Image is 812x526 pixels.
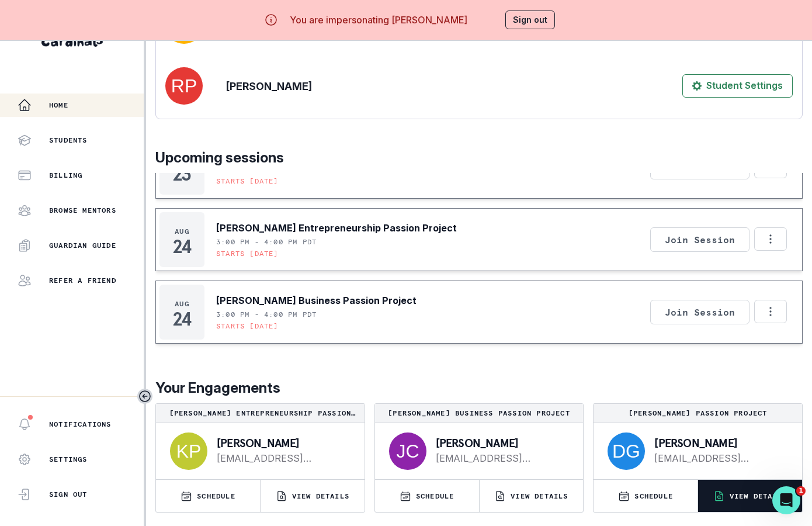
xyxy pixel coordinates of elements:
[49,101,68,110] p: Home
[49,490,88,499] p: Sign Out
[650,227,749,252] button: Join Session
[796,486,806,496] span: 1
[772,486,800,514] iframe: Intercom live chat
[173,168,191,180] p: 23
[375,480,479,512] button: SCHEDULE
[436,451,565,465] a: [EMAIL_ADDRESS][PERSON_NAME][DOMAIN_NAME]
[216,310,317,319] p: 3:00 PM - 4:00 PM PDT
[217,451,346,465] a: [EMAIL_ADDRESS][DOMAIN_NAME]
[730,492,787,501] p: VIEW DETAILS
[216,249,279,258] p: Starts [DATE]
[634,492,673,501] p: SCHEDULE
[137,389,152,404] button: Toggle sidebar
[216,177,279,186] p: Starts [DATE]
[49,136,88,145] p: Students
[594,480,698,512] button: SCHEDULE
[170,432,207,470] img: svg
[654,451,783,465] a: [EMAIL_ADDRESS][DOMAIN_NAME]
[216,293,417,307] p: [PERSON_NAME] Business Passion Project
[161,409,360,418] p: [PERSON_NAME] Entrepreneurship Passion Project
[598,409,797,418] p: [PERSON_NAME] Passion Project
[389,432,426,470] img: svg
[216,221,457,235] p: [PERSON_NAME] Entrepreneurship Passion Project
[511,492,568,501] p: VIEW DETAILS
[754,300,787,323] button: Options
[226,78,312,94] p: [PERSON_NAME]
[49,420,112,429] p: Notifications
[173,241,190,252] p: 24
[261,480,365,512] button: VIEW DETAILS
[290,13,467,27] p: You are impersonating [PERSON_NAME]
[165,67,203,105] img: svg
[49,241,116,250] p: Guardian Guide
[49,206,116,215] p: Browse Mentors
[49,171,82,180] p: Billing
[505,11,555,29] button: Sign out
[49,455,88,464] p: Settings
[217,437,346,449] p: [PERSON_NAME]
[155,147,803,168] p: Upcoming sessions
[216,321,279,331] p: Starts [DATE]
[608,432,645,470] img: svg
[698,480,802,512] button: VIEW DETAILS
[380,409,579,418] p: [PERSON_NAME] Business Passion Project
[175,299,189,309] p: Aug
[436,437,565,449] p: [PERSON_NAME]
[173,313,190,325] p: 24
[197,492,235,501] p: SCHEDULE
[216,237,317,247] p: 3:00 PM - 4:00 PM PDT
[650,300,749,324] button: Join Session
[480,480,584,512] button: VIEW DETAILS
[292,492,349,501] p: VIEW DETAILS
[155,378,803,399] p: Your Engagements
[416,492,454,501] p: SCHEDULE
[654,437,783,449] p: [PERSON_NAME]
[49,276,116,285] p: Refer a friend
[754,227,787,251] button: Options
[156,480,260,512] button: SCHEDULE
[175,227,189,236] p: Aug
[682,74,793,98] button: Student Settings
